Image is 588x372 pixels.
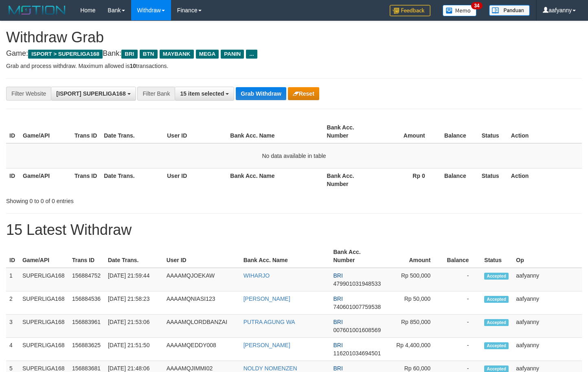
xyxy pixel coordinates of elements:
img: Feedback.jpg [390,5,430,16]
th: Bank Acc. Name [227,120,323,143]
th: Date Trans. [101,168,164,191]
td: No data available in table [6,143,582,168]
button: [ISPORT] SUPERLIGA168 [51,87,136,101]
td: 156884536 [69,291,105,315]
th: User ID [163,245,240,268]
td: 156883961 [69,315,105,338]
th: Rp 0 [375,168,437,191]
td: AAAAMQNIASI123 [163,291,240,315]
td: - [443,291,481,315]
td: aafyanny [513,315,582,338]
div: Showing 0 to 0 of 0 entries [6,194,239,205]
span: Accepted [484,342,509,349]
span: Copy 740601007759538 to clipboard [333,304,381,310]
span: Accepted [484,296,509,303]
a: PUTRA AGUNG WA [244,319,295,325]
h1: 15 Latest Withdraw [6,222,582,238]
th: Status [478,120,508,143]
a: [PERSON_NAME] [244,295,290,302]
td: [DATE] 21:58:23 [105,291,163,315]
span: BRI [121,50,137,59]
td: - [443,268,481,291]
span: 34 [471,2,482,9]
span: BRI [333,295,342,302]
div: Filter Bank [137,87,175,101]
th: Game/API [20,120,71,143]
a: NOLDY NOMENZEN [244,365,297,372]
img: panduan.png [489,5,530,16]
th: Game/API [19,245,69,268]
td: 3 [6,315,19,338]
th: Bank Acc. Number [324,120,375,143]
span: PANIN [221,50,244,59]
td: Rp 4,400,000 [385,338,443,361]
th: Amount [375,120,437,143]
th: Balance [437,168,478,191]
th: Game/API [20,168,71,191]
td: AAAAMQEDDY008 [163,338,240,361]
th: Amount [385,245,443,268]
th: Bank Acc. Number [324,168,375,191]
td: 156884752 [69,268,105,291]
span: 15 item selected [180,90,224,97]
td: 4 [6,338,19,361]
img: MOTION_logo.png [6,4,68,16]
span: BRI [333,365,342,372]
th: Trans ID [71,168,101,191]
td: 1 [6,268,19,291]
span: BRI [333,272,342,279]
th: Status [478,168,508,191]
th: ID [6,168,20,191]
span: Copy 007601001608569 to clipboard [333,327,381,333]
span: MAYBANK [160,50,194,59]
th: User ID [164,120,227,143]
button: 15 item selected [175,87,234,101]
button: Grab Withdraw [236,87,286,100]
a: WIHARJO [244,272,270,279]
th: Bank Acc. Name [240,245,330,268]
td: 156883625 [69,338,105,361]
td: AAAAMQJOEKAW [163,268,240,291]
td: Rp 500,000 [385,268,443,291]
a: [PERSON_NAME] [244,342,290,348]
td: aafyanny [513,291,582,315]
td: SUPERLIGA168 [19,268,69,291]
th: Op [513,245,582,268]
td: 2 [6,291,19,315]
th: Trans ID [69,245,105,268]
td: SUPERLIGA168 [19,338,69,361]
th: Date Trans. [105,245,163,268]
td: [DATE] 21:53:06 [105,315,163,338]
img: Button%20Memo.svg [443,5,477,16]
div: Filter Website [6,87,51,101]
span: Accepted [484,273,509,280]
span: ISPORT > SUPERLIGA168 [28,50,103,59]
span: BTN [140,50,158,59]
td: - [443,338,481,361]
td: AAAAMQLORDBANZAI [163,315,240,338]
p: Grab and process withdraw. Maximum allowed is transactions. [6,62,582,70]
th: Status [481,245,513,268]
th: ID [6,245,19,268]
td: Rp 50,000 [385,291,443,315]
td: - [443,315,481,338]
th: User ID [164,168,227,191]
th: Action [508,168,582,191]
span: [ISPORT] SUPERLIGA168 [56,90,125,97]
td: [DATE] 21:51:50 [105,338,163,361]
th: ID [6,120,20,143]
h1: Withdraw Grab [6,29,582,46]
span: ... [246,50,257,59]
button: Reset [288,87,319,100]
th: Balance [443,245,481,268]
span: BRI [333,319,342,325]
td: Rp 850,000 [385,315,443,338]
td: SUPERLIGA168 [19,291,69,315]
span: MEGA [196,50,219,59]
strong: 10 [129,63,136,69]
h4: Game: Bank: [6,50,582,58]
span: Accepted [484,319,509,326]
span: BRI [333,342,342,348]
td: aafyanny [513,338,582,361]
th: Action [508,120,582,143]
